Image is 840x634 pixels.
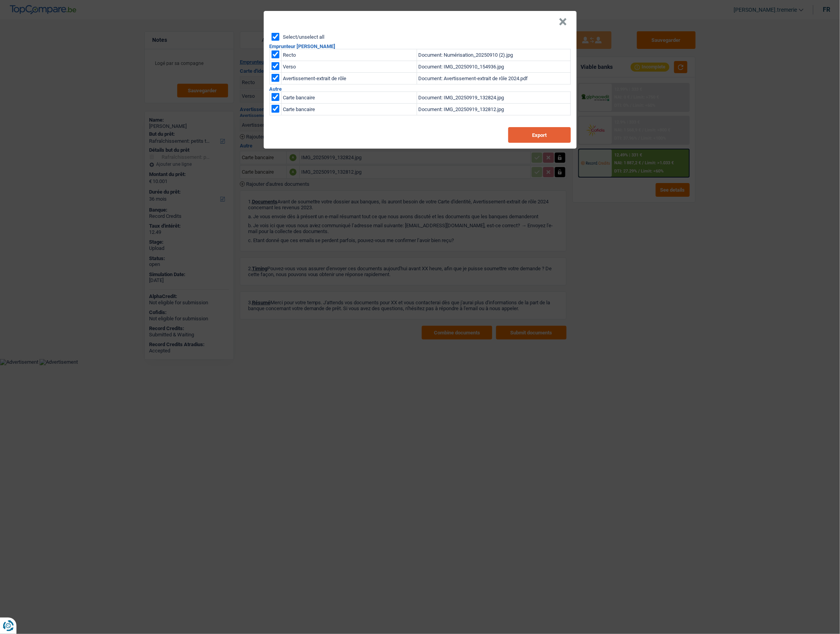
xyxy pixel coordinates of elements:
[417,49,570,61] td: Document: Numérisation_20250910 (2).jpg
[417,92,570,104] td: Document: IMG_20250919_132824.jpg
[559,18,567,26] button: Close
[270,86,571,92] h2: Autre
[283,34,325,40] label: Select/unselect all
[281,104,417,115] td: Carte bancaire
[417,61,570,73] td: Document: IMG_20250910_154936.jpg
[270,44,571,49] h2: Emprunteur [PERSON_NAME]
[281,61,417,73] td: Verso
[508,127,571,143] button: Export
[281,73,417,84] td: Avertissement-extrait de rôle
[417,104,570,115] td: Document: IMG_20250919_132812.jpg
[281,49,417,61] td: Recto
[281,92,417,104] td: Carte bancaire
[417,73,570,84] td: Document: Avertissement-extrait de rôle 2024.pdf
